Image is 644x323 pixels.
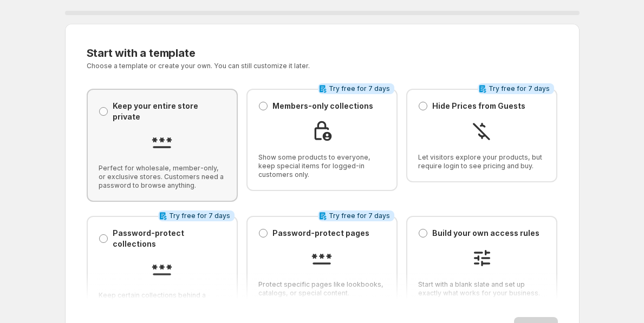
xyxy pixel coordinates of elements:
img: Keep your entire store private [151,131,173,153]
p: Password-protect collections [113,228,226,249]
img: Build your own access rules [471,247,493,269]
p: Choose a template or create your own. You can still customize it later. [87,62,430,70]
span: Keep certain collections behind a password while the rest of your store is open. [99,291,226,317]
img: Password-protect pages [311,247,333,269]
span: Start with a blank slate and set up exactly what works for your business. [418,280,545,298]
span: Show some products to everyone, keep special items for logged-in customers only. [258,153,386,179]
img: Hide Prices from Guests [471,120,493,142]
span: Protect specific pages like lookbooks, catalogs, or special content. [258,280,386,298]
span: Perfect for wholesale, member-only, or exclusive stores. Customers need a password to browse anyt... [99,164,226,190]
p: Keep your entire store private [113,101,226,122]
span: Try free for 7 days [329,212,390,220]
p: Members-only collections [272,101,373,111]
span: Try free for 7 days [329,84,390,93]
img: Members-only collections [311,120,333,142]
p: Build your own access rules [432,228,539,239]
p: Hide Prices from Guests [432,101,525,111]
p: Password-protect pages [272,228,369,239]
span: Try free for 7 days [169,212,230,220]
span: Try free for 7 days [489,84,550,93]
span: Let visitors explore your products, but require login to see pricing and buy. [418,153,545,170]
span: Start with a template [87,47,196,60]
img: Password-protect collections [151,258,173,280]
